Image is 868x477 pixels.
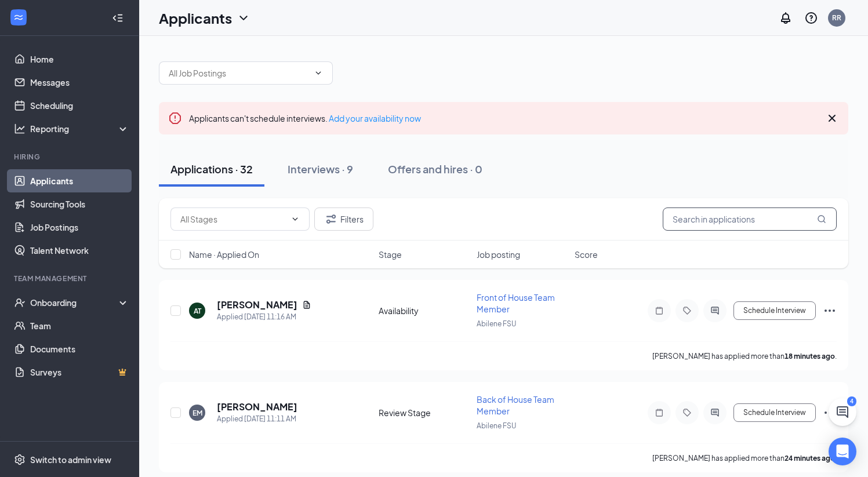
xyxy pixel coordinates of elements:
span: Score [575,249,598,260]
svg: Note [652,408,666,417]
svg: ActiveChat [708,306,722,315]
input: All Stages [180,213,286,225]
svg: Cross [825,111,839,125]
div: Switch to admin view [30,454,111,465]
a: SurveysCrown [30,361,129,384]
div: Reporting [30,123,130,134]
span: Applicants can't schedule interviews. [189,113,421,123]
div: Applied [DATE] 11:16 AM [217,311,311,323]
svg: WorkstreamLogo [13,12,24,23]
div: EM [193,408,202,418]
b: 18 minutes ago [785,352,835,361]
div: Onboarding [30,297,119,308]
span: Name · Applied On [189,249,259,260]
button: Schedule Interview [733,403,816,422]
button: ChatActive [829,398,856,426]
div: Availability [379,305,470,316]
div: Open Intercom Messenger [829,438,856,465]
a: Job Postings [30,216,129,239]
svg: Note [652,306,666,315]
svg: Error [168,111,182,125]
div: Applied [DATE] 11:11 AM [217,413,297,425]
span: Abilene FSU [477,421,516,430]
a: Applicants [30,169,129,192]
div: 4 [847,396,856,406]
svg: UserCheck [14,297,26,308]
svg: QuestionInfo [804,11,818,25]
div: Review Stage [379,407,470,418]
a: Documents [30,337,129,361]
h5: [PERSON_NAME] [217,298,297,311]
span: Job posting [477,249,520,260]
span: Stage [379,249,402,260]
a: Scheduling [30,94,129,117]
svg: Ellipses [823,304,837,318]
svg: Notifications [779,11,793,25]
input: Search in applications [663,207,837,231]
svg: ChatActive [836,405,849,419]
button: Schedule Interview [733,301,816,320]
span: Back of House Team Member [477,394,554,416]
p: [PERSON_NAME] has applied more than . [652,453,837,463]
h5: [PERSON_NAME] [217,400,297,413]
svg: ChevronDown [237,11,250,25]
div: Applications · 32 [170,162,253,176]
input: All Job Postings [169,67,309,79]
div: RR [832,13,841,23]
a: Messages [30,71,129,94]
svg: Collapse [112,12,124,24]
a: Add your availability now [329,113,421,123]
div: Offers and hires · 0 [388,162,482,176]
a: Home [30,48,129,71]
svg: Tag [680,408,694,417]
b: 24 minutes ago [785,454,835,463]
span: Abilene FSU [477,319,516,328]
svg: Filter [324,212,338,226]
svg: MagnifyingGlass [817,214,826,224]
p: [PERSON_NAME] has applied more than . [652,351,837,361]
svg: ActiveChat [708,408,722,417]
svg: Tag [680,306,694,315]
span: Front of House Team Member [477,292,555,314]
a: Sourcing Tools [30,192,129,216]
svg: Analysis [14,123,26,134]
div: AT [194,306,201,316]
svg: Document [302,300,311,309]
a: Talent Network [30,239,129,262]
svg: Settings [14,454,26,465]
svg: Ellipses [823,406,837,420]
a: Team [30,314,129,337]
div: Hiring [14,152,127,162]
div: Interviews · 9 [288,162,353,176]
svg: ChevronDown [290,214,300,224]
button: Filter Filters [314,207,373,231]
div: Team Management [14,274,127,283]
h1: Applicants [159,8,232,28]
svg: ChevronDown [314,68,323,78]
